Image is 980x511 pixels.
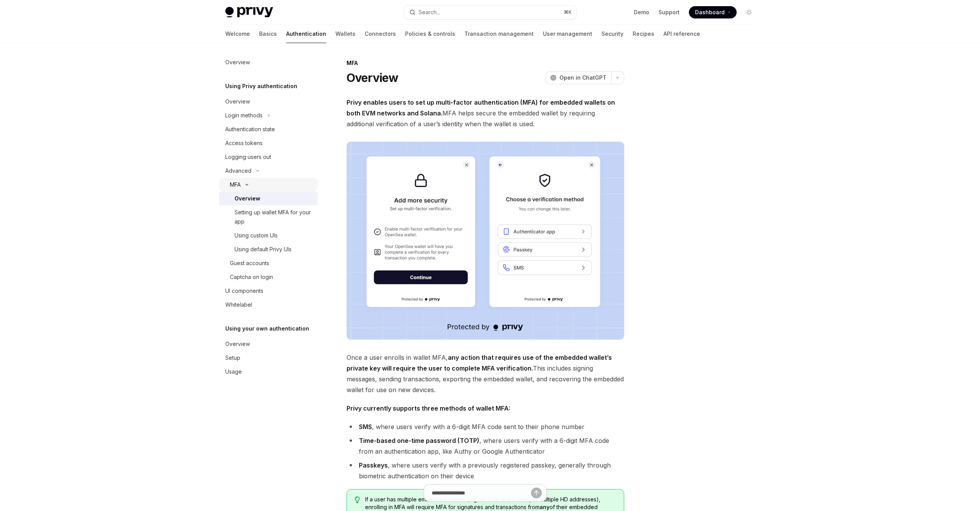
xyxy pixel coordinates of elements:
button: Toggle dark mode [743,6,755,18]
a: Captcha on login [219,270,318,284]
div: Usage [225,367,242,376]
strong: Privy currently supports three methods of wallet MFA: [347,404,510,412]
a: Setup [219,351,318,365]
a: API reference [663,25,700,43]
li: , where users verify with a 6-digit MFA code from an authentication app, like Authy or Google Aut... [347,435,624,457]
strong: SMS [359,423,372,431]
a: UI components [219,284,318,298]
div: Logging users out [225,152,271,162]
a: Policies & controls [405,25,455,43]
strong: Privy enables users to set up multi-factor authentication (MFA) for embedded wallets on both EVM ... [347,99,615,117]
strong: Passkeys [359,461,388,469]
div: Search... [419,8,440,17]
a: Support [658,8,680,16]
h1: Overview [347,71,399,85]
div: Overview [225,58,250,67]
div: Whitelabel [225,300,252,309]
a: Authentication state [219,122,318,136]
a: Dashboard [689,6,737,18]
li: , where users verify with a 6-digit MFA code sent to their phone number [347,421,624,432]
span: Once a user enrolls in wallet MFA, This includes signing messages, sending transactions, exportin... [347,352,624,395]
span: ⌘ K [564,9,572,15]
a: Guest accounts [219,256,318,270]
div: Using default Privy UIs [235,245,291,254]
span: Dashboard [695,8,725,16]
a: Setting up wallet MFA for your app [219,205,318,229]
a: Logging users out [219,150,318,164]
div: Login methods [225,111,263,120]
div: Using custom UIs [235,231,278,240]
div: Captcha on login [230,272,273,282]
a: Transaction management [464,25,534,43]
a: Whitelabel [219,298,318,312]
a: Welcome [225,25,250,43]
a: Usage [219,365,318,379]
a: Access tokens [219,136,318,150]
span: MFA helps secure the embedded wallet by requiring additional verification of a user’s identity wh... [347,97,624,129]
button: Send message [531,488,542,498]
button: Search...⌘K [404,5,576,19]
img: images/MFA.png [347,142,624,340]
li: , where users verify with a previously registered passkey, generally through biometric authentica... [347,460,624,481]
div: Setup [225,353,240,362]
div: UI components [225,286,263,296]
a: Authentication [286,25,326,43]
a: Overview [219,55,318,69]
div: Advanced [225,166,251,175]
a: Security [601,25,623,43]
div: MFA [230,180,241,189]
strong: Time-based one-time password (TOTP) [359,437,479,444]
img: light logo [225,7,273,18]
div: Setting up wallet MFA for your app [235,208,313,226]
a: Demo [634,8,649,16]
a: Recipes [633,25,654,43]
span: Open in ChatGPT [560,74,606,82]
h5: Using your own authentication [225,324,309,333]
div: Authentication state [225,125,275,134]
a: User management [543,25,592,43]
a: Wallets [335,25,355,43]
a: Overview [219,95,318,109]
a: Basics [259,25,277,43]
div: Overview [225,97,250,106]
a: Using default Privy UIs [219,242,318,256]
a: Using custom UIs [219,229,318,242]
a: Overview [219,337,318,351]
button: Open in ChatGPT [545,71,611,84]
a: Connectors [365,25,396,43]
div: MFA [347,59,624,67]
div: Guest accounts [230,259,269,268]
h5: Using Privy authentication [225,82,297,91]
div: Overview [235,194,260,203]
div: Access tokens [225,139,263,148]
a: Overview [219,192,318,205]
div: Overview [225,339,250,349]
strong: any action that requires use of the embedded wallet’s private key will require the user to comple... [347,354,612,372]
